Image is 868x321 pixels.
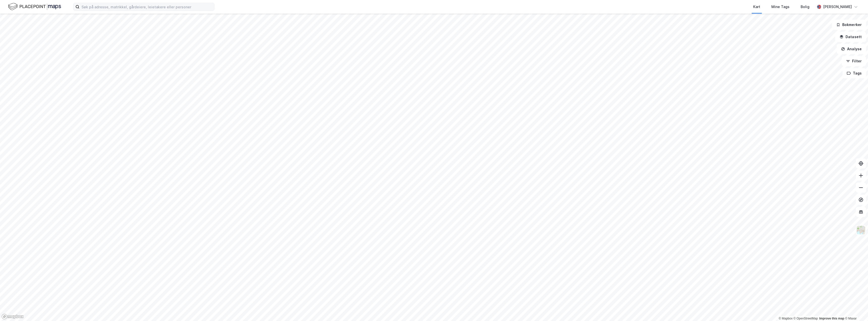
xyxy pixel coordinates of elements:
div: [PERSON_NAME] [823,4,852,10]
div: Mine Tags [771,4,790,10]
div: Kart [753,4,760,10]
div: Bolig [801,4,809,10]
input: Søk på adresse, matrikkel, gårdeiere, leietakere eller personer [79,3,214,11]
img: logo.f888ab2527a4732fd821a326f86c7f29.svg [8,2,61,11]
iframe: Chat Widget [843,297,868,321]
div: Kontrollprogram for chat [843,297,868,321]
